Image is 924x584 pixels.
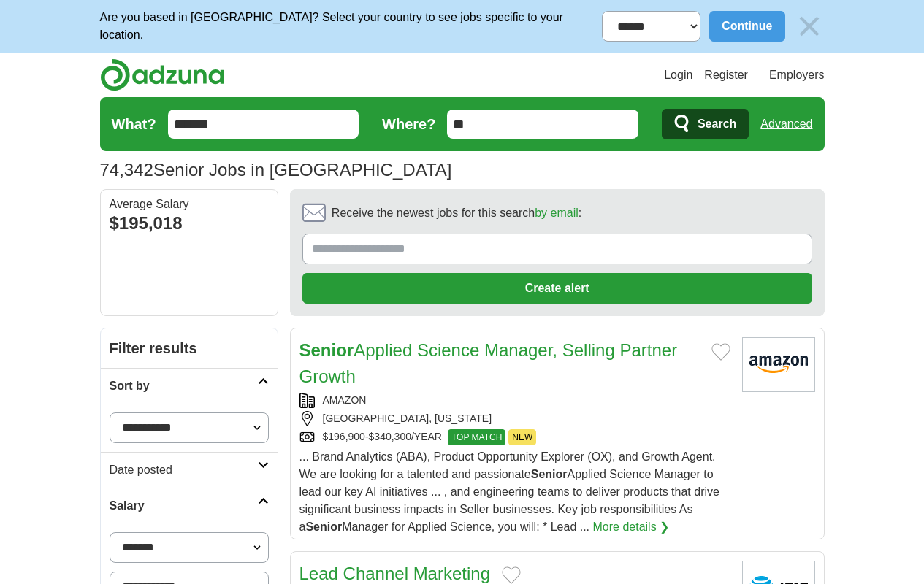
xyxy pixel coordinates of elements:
[769,66,825,84] a: Employers
[100,160,452,180] h1: Senior Jobs in [GEOGRAPHIC_DATA]
[101,328,278,368] h2: Filter results
[299,450,719,533] span: ... Brand Analytics (ABA), Product Opportunity Explorer (OX), and Growth Agent. We are looking fo...
[299,340,678,386] a: SeniorApplied Science Manager, Selling Partner Growth
[101,368,278,404] a: Sort by
[302,273,812,304] button: Create alert
[502,566,521,584] button: Add to favorite jobs
[110,199,269,210] div: Average Salary
[698,109,736,139] span: Search
[100,157,153,183] span: 74,342
[508,429,536,445] span: NEW
[323,394,367,406] a: AMAZON
[448,429,505,445] span: TOP MATCH
[101,452,278,488] a: Date posted
[382,113,435,135] label: Where?
[110,497,258,515] h2: Salary
[709,11,784,42] button: Continue
[305,520,342,533] strong: Senior
[664,66,692,84] a: Login
[535,207,579,219] a: by email
[110,461,258,479] h2: Date posted
[332,204,581,222] span: Receive the newest jobs for this search :
[593,518,670,536] a: More details ❯
[742,337,815,392] img: Amazon logo
[299,429,730,445] div: $196,900-$340,300/YEAR
[760,109,812,139] a: Advanced
[711,343,730,361] button: Add to favorite jobs
[299,564,491,583] a: Lead Channel Marketing
[662,109,749,139] button: Search
[100,58,224,91] img: Adzuna logo
[531,468,568,480] strong: Senior
[101,488,278,523] a: Salary
[110,210,269,237] div: $195,018
[794,11,825,42] img: icon_close_no_bg.svg
[100,9,603,44] p: Are you based in [GEOGRAPHIC_DATA]? Select your country to see jobs specific to your location.
[704,66,748,84] a: Register
[110,377,258,395] h2: Sort by
[299,340,354,360] strong: Senior
[299,411,730,426] div: [GEOGRAPHIC_DATA], [US_STATE]
[112,113,156,135] label: What?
